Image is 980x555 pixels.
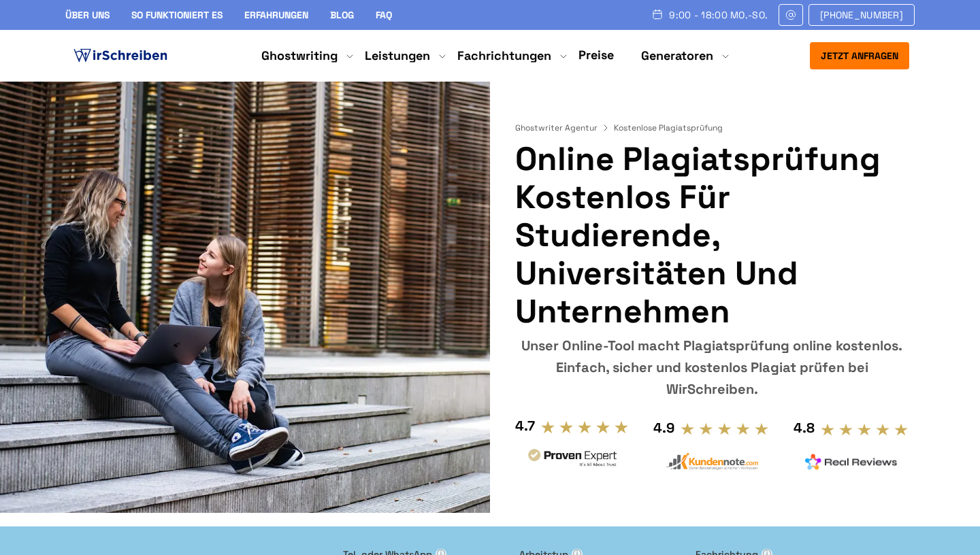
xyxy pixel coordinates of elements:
img: Email [785,10,797,20]
div: Unser Online-Tool macht Plagiatsprüfung online kostenlos. Einfach, sicher und kostenlos Plagiat p... [515,335,909,400]
img: logo ghostwriter-österreich [71,46,170,66]
a: Ghostwriter Agentur [515,122,611,133]
div: 4.8 [794,417,815,439]
img: provenexpert [526,447,619,472]
img: stars [540,420,630,435]
a: Über uns [65,9,110,21]
a: Leistungen [365,48,430,64]
a: So funktioniert es [131,9,223,21]
a: Ghostwriting [261,48,338,64]
img: stars [680,422,769,437]
a: FAQ [376,9,392,21]
span: 9:00 - 18:00 Mo.-So. [669,10,768,20]
button: Jetzt anfragen [810,42,909,69]
img: stars [820,422,909,437]
div: 4.7 [515,415,535,437]
div: 4.9 [653,417,674,439]
a: Preise [578,47,614,63]
a: Fachrichtungen [457,48,551,64]
img: kundennote [666,452,758,471]
img: Schedule [651,9,664,20]
span: [PHONE_NUMBER] [820,10,903,20]
span: Kostenlose Plagiatsprüfung [614,122,723,133]
a: [PHONE_NUMBER] [808,4,915,26]
a: Blog [330,9,354,21]
a: Erfahrungen [244,9,308,21]
h1: Online Plagiatsprüfung kostenlos für Studierende, Universitäten und Unternehmen [515,140,909,331]
a: Generatoren [641,48,713,64]
img: realreviews [805,454,898,470]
